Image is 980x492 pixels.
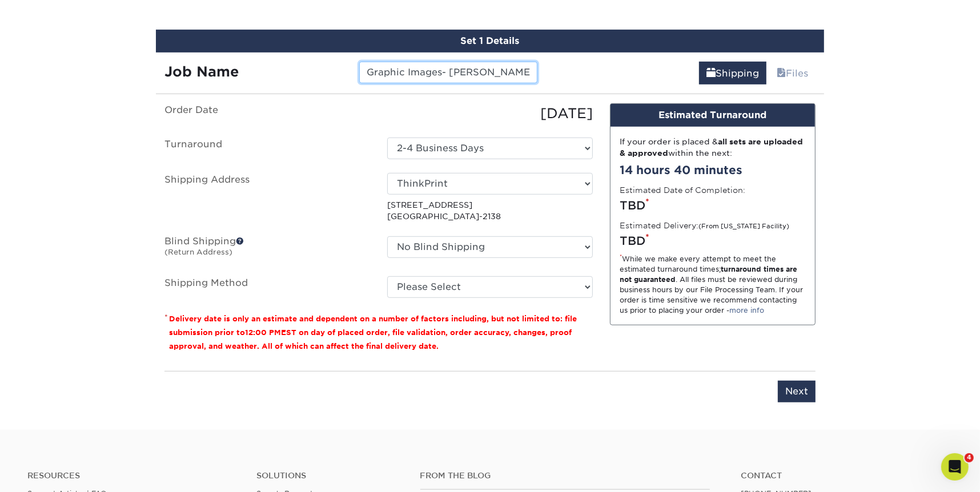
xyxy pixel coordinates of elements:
[156,138,379,159] label: Turnaround
[27,471,239,481] h4: Resources
[965,453,974,462] span: 4
[156,103,379,124] label: Order Date
[777,68,786,79] span: files
[379,103,601,124] div: [DATE]
[620,162,806,179] div: 14 hours 40 minutes
[359,62,537,83] input: Enter a job name
[620,265,797,284] strong: turnaround times are not guaranteed
[741,471,953,481] a: Contact
[420,471,710,481] h4: From the Blog
[156,173,379,223] label: Shipping Address
[164,248,232,256] small: (Return Address)
[941,453,969,481] iframe: Intercom live chat
[156,276,379,298] label: Shipping Method
[769,62,816,84] a: Files
[620,254,806,316] div: While we make every attempt to meet the estimated turnaround times; . All files must be reviewed ...
[611,104,815,127] div: Estimated Turnaround
[778,381,816,402] input: Next
[169,314,577,350] small: Delivery date is only an estimate and dependent on a number of factors including, but not limited...
[620,220,789,231] label: Estimated Delivery:
[620,184,745,196] label: Estimated Date of Completion:
[698,223,789,230] small: (From [US_STATE] Facility)
[164,63,239,80] strong: Job Name
[620,197,806,214] div: TBD
[156,30,824,53] div: Set 1 Details
[699,62,766,84] a: Shipping
[387,199,593,223] p: [STREET_ADDRESS] [GEOGRAPHIC_DATA]-2138
[620,136,806,159] div: If your order is placed & within the next:
[729,306,764,314] a: more info
[3,457,97,488] iframe: Google Customer Reviews
[620,232,806,249] div: TBD
[156,236,379,263] label: Blind Shipping
[706,68,716,79] span: shipping
[245,328,281,337] span: 12:00 PM
[256,471,403,481] h4: Solutions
